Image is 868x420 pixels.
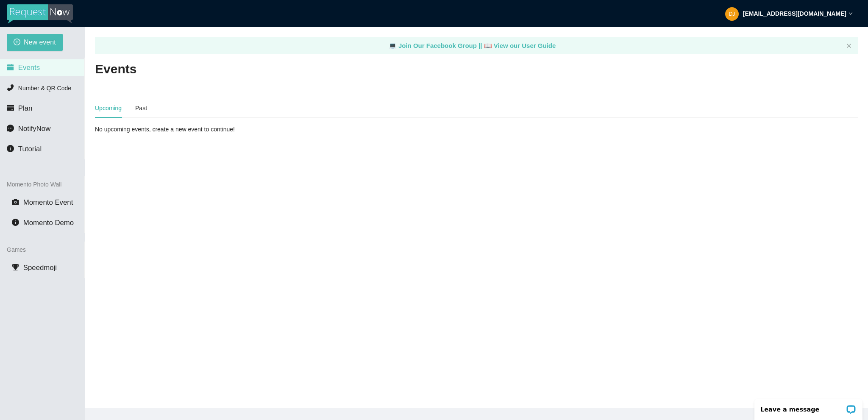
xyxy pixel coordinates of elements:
[7,34,63,51] button: plus-circleNew event
[18,64,40,72] span: Events
[743,10,846,17] strong: [EMAIL_ADDRESS][DOMAIN_NAME]
[95,103,122,113] div: Upcoming
[18,104,33,112] span: Plan
[12,264,19,271] span: trophy
[484,42,556,49] a: laptop View our User Guide
[484,42,492,49] span: laptop
[749,393,868,420] iframe: LiveChat chat widget
[14,39,20,47] span: plus-circle
[7,104,14,111] span: credit-card
[95,61,136,78] h2: Events
[725,7,739,21] img: 80d5d20b959ec28698a34f6ee56d40ed
[95,125,345,134] div: No upcoming events, create a new event to continue!
[135,103,147,113] div: Past
[846,43,851,48] span: close
[23,198,73,206] span: Momento Event
[18,85,71,92] span: Number & QR Code
[24,37,56,47] span: New event
[846,43,851,49] button: close
[389,42,397,49] span: laptop
[7,64,14,71] span: calendar
[18,145,42,153] span: Tutorial
[7,145,14,152] span: info-circle
[389,42,484,49] a: laptop Join Our Facebook Group ||
[7,84,14,91] span: phone
[12,219,19,226] span: info-circle
[849,11,853,16] span: down
[12,198,19,206] span: camera
[7,125,14,132] span: message
[23,219,74,227] span: Momento Demo
[7,4,73,24] img: RequestNow
[18,125,50,133] span: NotifyNow
[23,264,57,272] span: Speedmoji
